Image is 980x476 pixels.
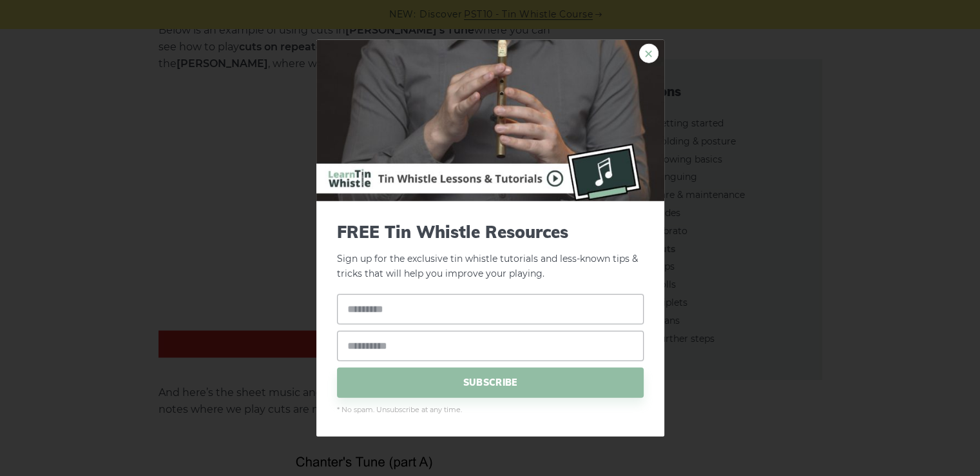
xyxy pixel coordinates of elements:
[639,44,658,63] a: ×
[337,367,644,397] span: SUBSCRIBE
[316,40,664,201] img: Tin Whistle Buying Guide Preview
[337,404,644,415] span: * No spam. Unsubscribe at any time.
[337,222,644,242] span: FREE Tin Whistle Resources
[337,222,644,281] p: Sign up for the exclusive tin whistle tutorials and less-known tips & tricks that will help you i...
